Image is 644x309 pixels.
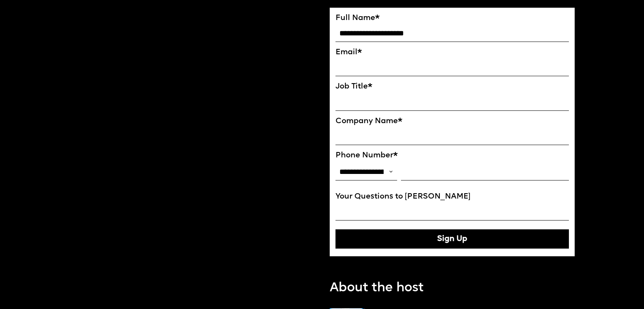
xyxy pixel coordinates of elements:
label: Email [335,48,569,57]
label: Company Name [335,117,569,126]
p: About the host [330,279,424,297]
label: Your Questions to [PERSON_NAME] [335,192,569,201]
label: Phone Number [335,151,569,160]
label: Full Name [335,13,569,23]
button: Sign Up [335,229,569,249]
label: Job Title [335,82,569,91]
